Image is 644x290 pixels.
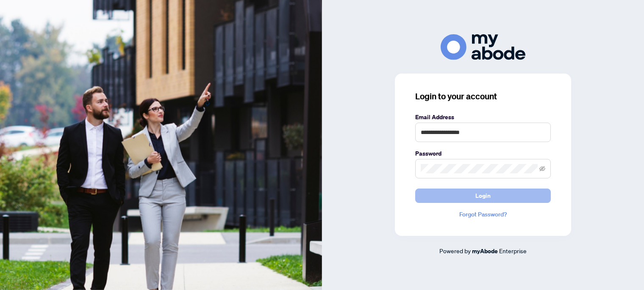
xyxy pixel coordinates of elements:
[472,246,498,256] a: myAbode
[499,247,527,254] span: Enterprise
[415,189,551,203] button: Login
[475,189,491,202] span: Login
[441,34,525,60] img: ma-logo
[539,166,545,172] span: eye-invisible
[415,90,551,102] h3: Login to your account
[415,112,551,122] label: Email Address
[415,149,551,158] label: Password
[415,210,551,219] a: Forgot Password?
[439,247,471,254] span: Powered by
